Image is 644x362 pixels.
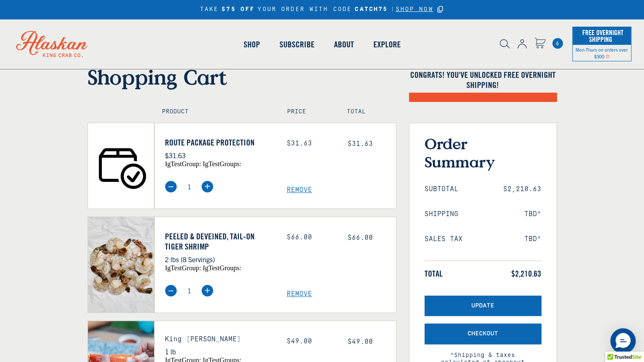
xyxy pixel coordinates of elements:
[201,285,213,296] img: plus
[425,235,463,243] span: Sales Tax
[468,330,498,337] span: Checkout
[425,296,541,316] button: Update
[287,108,329,115] h4: Price
[165,264,201,271] span: igTestGroup:
[165,346,274,357] p: 1 lb
[4,19,99,69] img: Alaskan King Crab Co. logo
[518,39,526,49] img: account
[269,20,324,69] a: Subscribe
[575,47,628,59] span: Mon-Thurs on orders over $300
[165,137,274,148] a: Route Package Protection
[425,324,541,344] button: Checkout
[203,160,241,167] span: igTestGroups:
[287,140,335,148] div: $31.63
[425,185,458,193] span: Subtotal
[165,231,274,252] a: Peeled & Deveined, Tail-On Tiger Shrimp
[348,338,373,346] span: $49.00
[287,233,335,241] div: $66.00
[409,70,557,90] h4: Congrats! You've unlocked FREE OVERNIGHT SHIPPING!
[580,26,623,46] span: Free Overnight Shipping
[165,181,177,192] img: minus
[165,150,274,161] p: $31.63
[552,38,563,49] a: Cart
[88,123,154,208] img: Route Package Protection - $31.63
[88,65,396,89] h1: Shopping Cart
[200,5,444,14] div: TAKE YOUR ORDER WITH CODE |
[287,290,396,298] a: Remove
[287,186,396,194] a: Remove
[610,328,636,354] div: Messenger Dummy Widget
[348,140,373,148] span: $31.63
[471,302,494,310] span: Update
[287,337,335,346] div: $49.00
[233,20,269,69] a: Shop
[395,6,433,13] a: SHOP NOW
[88,217,154,313] img: Peeled & Deveined, Tail-On Tiger Shrimp - 2 lbs (8 Servings)
[503,185,541,193] span: $2,210.63
[500,39,510,49] img: search
[165,254,274,265] p: 2 lbs (8 Servings)
[222,6,255,13] strong: $75 OFF
[165,285,177,296] img: minus
[165,160,201,167] span: igTestGroup:
[324,20,363,69] a: About
[201,181,213,192] img: plus
[165,335,274,343] h3: King [PERSON_NAME]
[606,53,609,59] span: Shipping Notice Icon
[347,108,388,115] h4: Total
[348,234,373,241] span: $66.00
[355,6,388,13] strong: CATCH75
[363,20,410,69] a: Explore
[162,108,269,115] h4: Product
[395,6,433,13] span: SHOP NOW
[425,269,443,279] span: Total
[425,210,458,218] span: Shipping
[511,269,541,279] span: $2,210.63
[203,264,241,271] span: igTestGroups:
[534,38,545,50] a: Cart
[552,38,563,49] span: 6
[425,134,541,171] h3: Order Summary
